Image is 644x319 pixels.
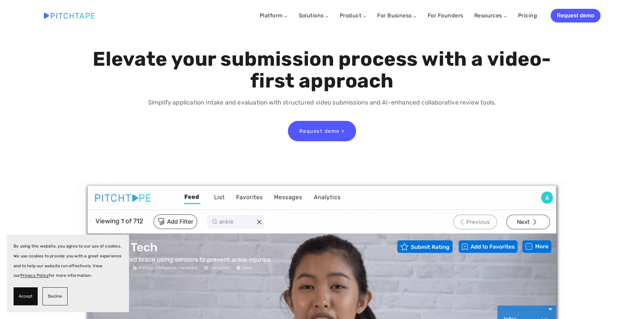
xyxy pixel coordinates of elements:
a: For Business ⌵ [377,12,417,19]
p: By using this website, you agree to our use of cookies. We use cookies to provide you with a grea... [14,241,122,281]
a: Product ⌵ [340,12,366,19]
a: Solutions ⌵ [299,12,329,19]
span: Decline [48,291,62,301]
button: Accept [14,287,38,305]
span: Accept [19,291,33,301]
p: Simplify application intake and evaluation with structured video submissions and AI-enhanced coll... [91,98,553,108]
iframe: Chat Widget [610,286,644,319]
a: Pricing [518,10,537,22]
section: Cookie banner [7,235,129,312]
h1: Elevate your submission process with a video-first approach [91,48,553,92]
a: For Founders [428,10,463,22]
button: Decline [42,287,68,305]
a: Privacy Policy [20,273,49,278]
a: Platform ⌵ [260,12,288,19]
a: Resources ⌵ [474,12,507,19]
a: Request demo > [288,121,356,141]
img: Pitchtape | Video Submission Management Software [44,13,95,18]
a: Request demo [551,9,600,22]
